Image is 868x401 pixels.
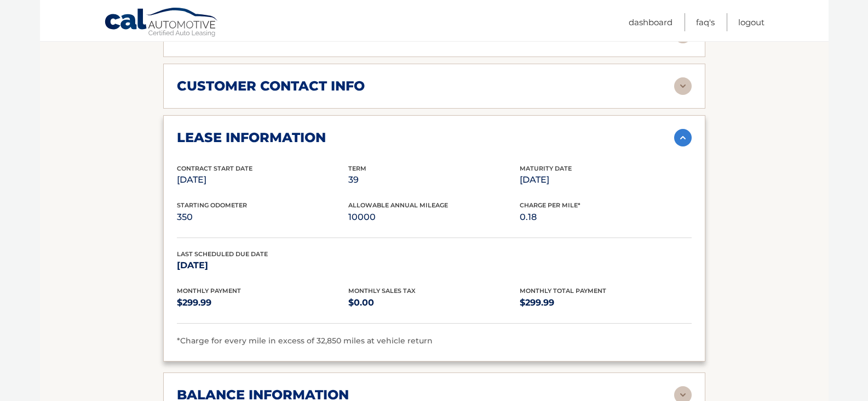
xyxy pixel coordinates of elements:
[177,295,348,310] p: $299.99
[348,287,416,295] span: Monthly Sales Tax
[520,172,691,188] p: [DATE]
[629,13,672,31] a: Dashboard
[177,165,252,172] span: Contract Start Date
[177,336,433,346] span: *Charge for every mile in excess of 32,850 miles at vehicle return
[348,165,366,172] span: Term
[104,7,219,39] a: Cal Automotive
[348,201,448,209] span: Allowable Annual Mileage
[520,295,691,310] p: $299.99
[177,210,348,225] p: 350
[177,78,365,94] h2: customer contact info
[738,13,764,31] a: Logout
[177,129,326,146] h2: lease information
[177,201,247,209] span: Starting Odometer
[348,295,520,310] p: $0.00
[674,129,692,146] img: accordion-active.svg
[348,172,520,188] p: 39
[177,172,348,188] p: [DATE]
[520,287,606,295] span: Monthly Total Payment
[520,165,572,172] span: Maturity Date
[177,287,241,295] span: Monthly Payment
[674,77,692,95] img: accordion-rest.svg
[696,13,715,31] a: FAQ's
[348,210,520,225] p: 10000
[520,210,691,225] p: 0.18
[177,250,268,258] span: Last Scheduled Due Date
[520,201,580,209] span: Charge Per Mile*
[177,258,348,273] p: [DATE]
